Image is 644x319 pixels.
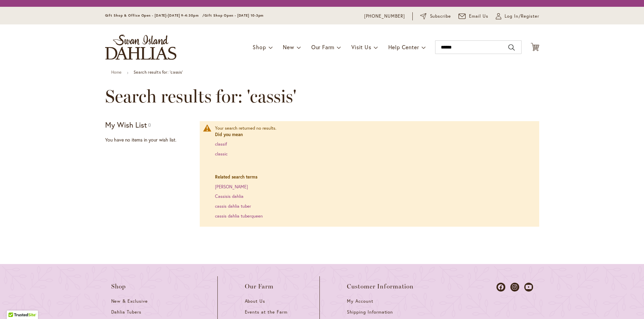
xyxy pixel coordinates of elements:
[215,193,243,199] a: Cassisis dahlia
[351,43,371,51] span: Visit Us
[245,283,274,290] span: Our Farm
[347,298,373,304] span: My Account
[420,13,451,20] a: Subscribe
[215,213,263,219] a: cassis dahlia tuberqueen
[215,125,532,219] div: Your search returned no results.
[134,70,183,75] strong: Search results for: 'cassis'
[215,141,227,147] a: classif
[347,309,393,315] span: Shipping Information
[430,13,451,20] span: Subscribe
[245,309,288,315] span: Events at the Farm
[111,309,142,315] span: Dahlia Tubers
[524,283,533,292] a: Dahlias on Youtube
[388,43,419,51] span: Help Center
[469,13,488,20] span: Email Us
[111,70,122,75] a: Home
[215,132,532,138] dt: Did you mean
[458,13,488,20] a: Email Us
[508,42,514,53] button: Search
[105,13,205,18] span: Gift Shop & Office Open - [DATE]-[DATE] 9-4:30pm /
[510,283,519,292] a: Dahlias on Instagram
[245,298,266,304] span: About Us
[111,283,126,290] span: Shop
[496,13,539,20] a: Log In/Register
[215,151,228,157] a: classic
[364,13,405,20] a: [PHONE_NUMBER]
[111,298,148,304] span: New & Exclusive
[204,13,264,18] span: Gift Shop Open - [DATE] 10-3pm
[215,184,248,190] a: [PERSON_NAME]
[105,136,196,143] div: You have no items in your wish list.
[215,174,532,181] dt: Related search terms
[105,120,147,130] strong: My Wish List
[347,283,414,290] span: Customer Information
[283,43,294,51] span: New
[215,203,251,209] a: cassis dahlia tuber
[505,13,539,20] span: Log In/Register
[311,43,334,51] span: Our Farm
[105,86,296,107] span: Search results for: 'cassis'
[496,283,505,292] a: Dahlias on Facebook
[253,43,266,51] span: Shop
[105,35,176,60] a: store logo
